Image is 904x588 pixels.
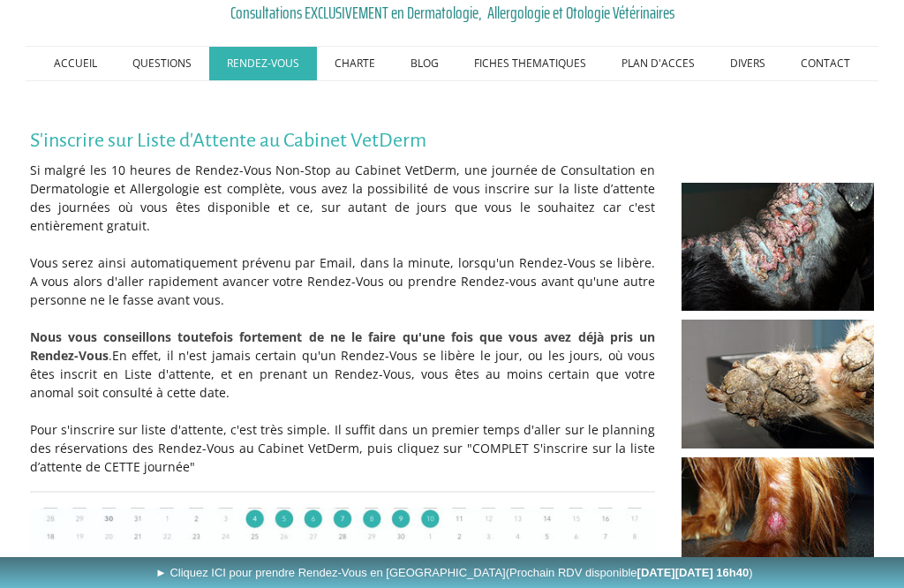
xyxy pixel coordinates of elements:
a: PLAN D'ACCES [604,47,712,80]
p: En effet, il n'est jamais certain qu'un Rendez-Vous se libère le jour, ou les jours, où vous êtes... [30,328,656,402]
a: CHARTE [317,47,393,80]
a: BLOG [393,47,456,80]
span: . [30,328,656,364]
p: Vous serez ainsi automatiquement prévenu par Email, dans la minute, lorsqu'un Rendez-Vous se libè... [30,253,656,309]
a: DIVERS [712,47,783,80]
h1: S'inscrire sur Liste d'Attente au Cabinet VetDerm [30,130,656,152]
a: CONTACT [783,47,868,80]
span: ► Cliquez ICI pour prendre Rendez-Vous en [GEOGRAPHIC_DATA] [155,566,753,579]
b: [DATE][DATE] 16h40 [637,566,750,579]
a: FICHES THEMATIQUES [456,47,604,80]
a: RENDEZ-VOUS [209,47,317,80]
p: Pour s'inscrire sur liste d'attente, c'est très simple. Il suffit dans un premier temps d'aller s... [30,420,656,476]
a: QUESTIONS [115,47,209,80]
a: ACCUEIL [36,47,115,80]
p: Si malgré les 10 heures de Rendez-Vous Non-Stop au Cabinet VetDerm, une journée de Consultation e... [30,161,656,235]
span: (Prochain RDV disponible ) [506,566,753,579]
strong: Nous vous conseillons toutefois fortement de ne le faire qu'une fois que vous avez déjà pris un R... [30,328,656,364]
